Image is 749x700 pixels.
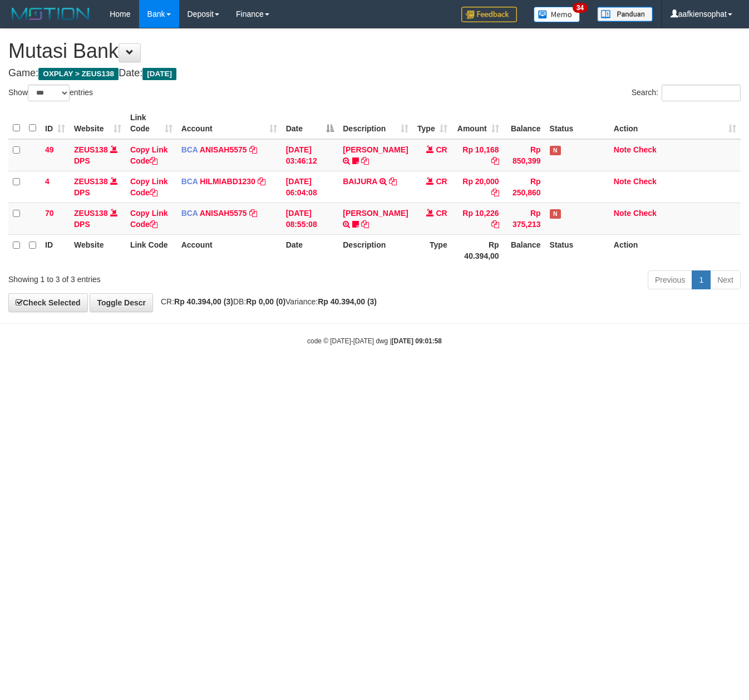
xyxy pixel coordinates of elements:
th: Date: activate to sort column descending [282,107,339,139]
td: Rp 10,168 [452,139,504,171]
div: Showing 1 to 3 of 3 entries [8,269,304,285]
th: Balance [504,234,545,266]
td: [DATE] 06:04:08 [282,171,339,203]
th: Type: activate to sort column ascending [413,107,452,139]
img: Button%20Memo.svg [534,7,580,22]
a: Note [614,145,631,154]
span: 49 [45,145,54,154]
span: OXPLAY > ZEUS138 [38,68,119,80]
img: Feedback.jpg [461,7,517,22]
a: Copy Rp 10,168 to clipboard [491,156,499,165]
td: [DATE] 03:46:12 [282,139,339,171]
a: Copy ANISAH5575 to clipboard [249,145,257,154]
a: Copy Rp 20,000 to clipboard [491,188,499,197]
a: Check [633,145,657,154]
td: Rp 850,399 [504,139,545,171]
th: Status [545,107,609,139]
a: Copy Link Code [130,177,168,197]
span: CR [436,209,447,218]
th: Balance [504,107,545,139]
strong: [DATE] 09:01:58 [392,337,442,345]
a: Check [633,209,657,218]
td: DPS [70,171,126,203]
a: HILMIABD1230 [200,177,255,186]
td: Rp 20,000 [452,171,504,203]
a: ZEUS138 [74,177,108,186]
th: Account: activate to sort column ascending [177,107,282,139]
th: Website [70,234,126,266]
span: [DATE] [142,68,176,80]
a: Toggle Descr [90,293,153,312]
a: [PERSON_NAME] [343,209,408,218]
th: Action [609,234,741,266]
th: Website: activate to sort column ascending [70,107,126,139]
th: Status [545,234,609,266]
td: DPS [70,139,126,171]
span: 70 [45,209,54,218]
a: Check Selected [8,293,88,312]
label: Search: [632,85,741,101]
strong: Rp 40.394,00 (3) [174,297,233,306]
th: Rp 40.394,00 [452,234,504,266]
a: Previous [648,270,692,289]
a: Copy Link Code [130,145,168,165]
span: Has Note [550,146,561,155]
td: Rp 250,860 [504,171,545,203]
select: Showentries [28,85,70,101]
a: Copy Rp 10,226 to clipboard [491,220,499,229]
a: Copy DAVIT HENDRI to clipboard [361,220,369,229]
td: DPS [70,203,126,234]
a: [PERSON_NAME] [343,145,408,154]
th: Amount: activate to sort column ascending [452,107,504,139]
a: 1 [692,270,711,289]
img: panduan.png [597,7,653,22]
small: code © [DATE]-[DATE] dwg | [307,337,442,345]
a: Copy Link Code [130,209,168,229]
input: Search: [662,85,741,101]
th: ID [41,234,70,266]
a: ANISAH5575 [200,145,247,154]
a: Copy BAIJURA to clipboard [389,177,397,186]
span: 34 [573,3,588,13]
td: Rp 375,213 [504,203,545,234]
a: Check [633,177,657,186]
th: Description [338,234,412,266]
a: Copy INA PAUJANAH to clipboard [361,156,369,165]
a: BAIJURA [343,177,377,186]
th: Date [282,234,339,266]
a: ANISAH5575 [200,209,247,218]
a: Note [614,177,631,186]
span: CR [436,177,447,186]
th: Link Code: activate to sort column ascending [126,107,177,139]
span: CR [436,145,447,154]
span: 4 [45,177,50,186]
th: Action: activate to sort column ascending [609,107,741,139]
th: Description: activate to sort column ascending [338,107,412,139]
span: Has Note [550,209,561,219]
strong: Rp 40.394,00 (3) [318,297,377,306]
th: ID: activate to sort column ascending [41,107,70,139]
a: Next [710,270,741,289]
h1: Mutasi Bank [8,40,741,62]
th: Link Code [126,234,177,266]
span: BCA [181,177,198,186]
th: Account [177,234,282,266]
a: Copy HILMIABD1230 to clipboard [258,177,265,186]
a: Copy ANISAH5575 to clipboard [249,209,257,218]
td: Rp 10,226 [452,203,504,234]
span: BCA [181,209,198,218]
strong: Rp 0,00 (0) [246,297,285,306]
a: ZEUS138 [74,145,108,154]
img: MOTION_logo.png [8,6,93,22]
span: CR: DB: Variance: [155,297,377,306]
th: Type [413,234,452,266]
td: [DATE] 08:55:08 [282,203,339,234]
a: Note [614,209,631,218]
span: BCA [181,145,198,154]
label: Show entries [8,85,93,101]
h4: Game: Date: [8,68,741,79]
a: ZEUS138 [74,209,108,218]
